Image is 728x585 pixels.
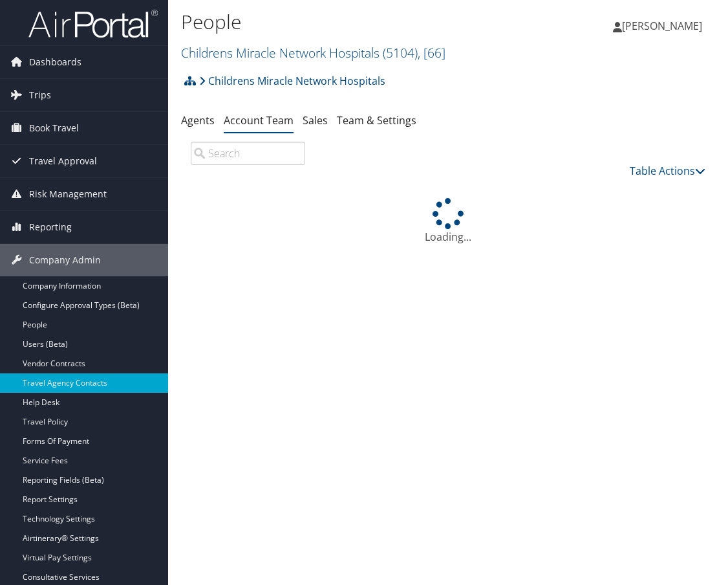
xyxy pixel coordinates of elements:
a: Account Team [224,113,294,127]
span: Book Travel [29,112,79,144]
span: Company Admin [29,244,101,276]
img: airportal-logo.png [28,8,158,39]
span: Dashboards [29,46,81,78]
span: , [ 66 ] [418,44,445,61]
span: ( 5104 ) [383,44,418,61]
a: Sales [303,113,328,127]
span: Trips [29,79,51,111]
a: Agents [181,113,215,127]
span: Risk Management [29,178,107,210]
div: Loading... [181,198,715,245]
h1: People [181,8,537,36]
a: Table Actions [630,164,705,178]
span: Reporting [29,211,72,243]
a: Childrens Miracle Network Hospitals [199,68,385,94]
a: Childrens Miracle Network Hospitals [181,44,445,61]
a: [PERSON_NAME] [613,6,715,45]
span: [PERSON_NAME] [622,19,702,33]
input: Search [191,142,305,165]
span: Travel Approval [29,145,97,177]
a: Team & Settings [337,113,416,127]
